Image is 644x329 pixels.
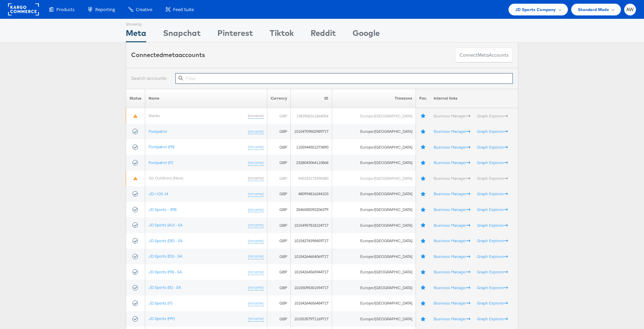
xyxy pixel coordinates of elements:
[434,113,470,118] a: Business Manager
[248,160,264,166] a: (rename)
[477,254,508,259] a: Graph Explorer
[149,144,174,149] a: Footpatrol (FR)
[478,52,489,58] span: meta
[434,207,470,212] a: Business Manager
[332,295,416,311] td: Europe/[GEOGRAPHIC_DATA]
[248,269,264,275] a: (rename)
[56,6,74,13] span: Products
[332,233,416,249] td: Europe/[GEOGRAPHIC_DATA]
[578,6,609,13] span: Standard Mode
[332,89,416,108] th: Timezone
[248,222,264,228] a: (rename)
[353,27,380,42] div: Google
[149,160,173,165] a: Footpatrol (IT)
[267,186,291,202] td: GBP
[477,176,508,181] a: Graph Explorer
[149,175,183,180] a: Go Outdoors (New)
[248,316,264,322] a: (rename)
[267,233,291,249] td: GBP
[248,285,264,290] a: (rename)
[248,207,264,213] a: (rename)
[126,27,146,42] div: Meta
[477,316,508,321] a: Graph Explorer
[477,191,508,196] a: Graph Explorer
[149,129,167,134] a: Footpatrol
[248,254,264,259] a: (rename)
[149,207,176,212] a: JD Sports - 3PB
[434,191,470,196] a: Business Manager
[291,139,332,155] td: 1155944501273890
[267,139,291,155] td: GBP
[149,113,160,118] a: Blacks
[267,249,291,264] td: GBP
[149,269,182,274] a: JD Sports (FR) - SA
[477,285,508,290] a: Graph Explorer
[291,217,332,233] td: 10154957818124717
[477,145,508,150] a: Graph Explorer
[332,249,416,264] td: Europe/[GEOGRAPHIC_DATA]
[126,89,145,108] th: Status
[291,202,332,218] td: 2546585092206379
[267,311,291,327] td: GBP
[332,108,416,124] td: Europe/[GEOGRAPHIC_DATA]
[267,155,291,171] td: GBP
[434,238,470,243] a: Business Manager
[332,264,416,280] td: Europe/[GEOGRAPHIC_DATA]
[332,280,416,295] td: Europe/[GEOGRAPHIC_DATA]
[455,48,513,63] button: ConnectmetaAccounts
[477,113,508,118] a: Graph Explorer
[332,186,416,202] td: Europe/[GEOGRAPHIC_DATA]
[163,51,178,59] span: meta
[248,175,264,181] a: (rename)
[248,238,264,244] a: (rename)
[145,89,267,108] th: Name
[291,311,332,327] td: 10155357971169717
[267,295,291,311] td: GBP
[267,264,291,280] td: GBP
[267,217,291,233] td: GBP
[434,176,470,181] a: Business Manager
[291,186,332,202] td: 480994816244103
[291,233,332,249] td: 10154274398459717
[267,124,291,140] td: GBP
[270,27,294,42] div: Tiktok
[248,129,264,134] a: (rename)
[291,124,332,140] td: 10154709502989717
[477,129,508,134] a: Graph Explorer
[149,300,172,306] a: JD Sports (IT)
[291,89,332,108] th: ID
[434,254,470,259] a: Business Manager
[332,217,416,233] td: Europe/[GEOGRAPHIC_DATA]
[434,269,470,274] a: Business Manager
[149,222,182,227] a: JD Sports (AU) - SA
[477,300,508,306] a: Graph Explorer
[248,113,264,119] a: (rename)
[291,155,332,171] td: 2328043064110868
[477,269,508,274] a: Graph Explorer
[477,223,508,228] a: Graph Explorer
[434,223,470,228] a: Business Manager
[267,89,291,108] th: Currency
[434,160,470,165] a: Business Manager
[332,171,416,186] td: Europe/[GEOGRAPHIC_DATA]
[477,238,508,243] a: Graph Explorer
[149,316,175,321] a: JD Sports (MY)
[267,202,291,218] td: GBP
[131,51,205,59] div: Connected accounts
[173,6,194,13] span: Feed Suite
[149,238,182,243] a: JD Sports (DE) - SA
[163,27,201,42] div: Snapchat
[434,285,470,290] a: Business Manager
[434,316,470,321] a: Business Manager
[332,124,416,140] td: Europe/[GEOGRAPHIC_DATA]
[626,7,634,12] span: AW
[291,171,332,186] td: 945333172499380
[149,254,182,259] a: JD Sports (ES) - SA
[95,6,115,13] span: Reporting
[267,108,291,124] td: GBP
[149,285,181,290] a: JD Sports (IE) - SA
[434,300,470,306] a: Business Manager
[477,160,508,165] a: Graph Explorer
[291,108,332,124] td: 1383968161864054
[136,6,152,13] span: Creative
